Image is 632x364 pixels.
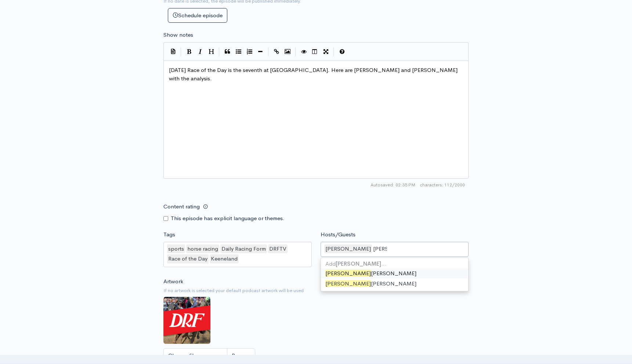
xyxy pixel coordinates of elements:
div: [PERSON_NAME] [321,279,469,289]
div: Daily Racing Form [220,244,267,254]
button: Bold [184,46,195,57]
button: Toggle Fullscreen [320,46,331,57]
button: Create Link [271,46,282,57]
i: | [268,48,269,56]
button: Toggle Side by Side [309,46,320,57]
strong: [PERSON_NAME] [336,260,381,267]
button: Italic [195,46,206,57]
span: [PERSON_NAME] [325,280,371,287]
button: Schedule episode [168,8,227,23]
i: | [333,48,334,56]
span: 112/2000 [420,182,465,188]
label: Show notes [163,31,193,39]
label: Content rating [163,199,200,214]
i: | [219,48,220,56]
div: Keeneland [210,254,239,263]
button: Heading [206,46,217,57]
label: This episode has explicit language or themes. [171,214,285,223]
div: Race of the Day [167,254,209,263]
div: [PERSON_NAME] [324,244,372,254]
div: sports [167,244,185,254]
button: Insert Show Notes Template [167,46,178,57]
button: Generic List [233,46,244,57]
label: Artwork [163,277,183,286]
button: Insert Image [282,46,293,57]
button: Numbered List [244,46,255,57]
span: Autosaved: 02:35 PM [371,182,415,188]
div: horse racing [186,244,219,254]
button: Toggle Preview [298,46,309,57]
label: Hosts/Guests [321,230,355,239]
button: Markdown Guide [336,46,347,57]
span: [PERSON_NAME] [325,270,371,277]
button: Insert Horizontal Line [255,46,266,57]
i: | [181,48,181,56]
div: DRFTV [268,244,288,254]
div: Add … [321,260,469,268]
div: [PERSON_NAME] [321,268,469,279]
i: | [295,48,296,56]
label: Tags [163,230,175,239]
button: Quote [222,46,233,57]
span: [DATE] Race of the Day is the seventh at [GEOGRAPHIC_DATA]. Here are [PERSON_NAME] and [PERSON_NA... [169,66,459,82]
small: If no artwork is selected your default podcast artwork will be used [163,287,469,294]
